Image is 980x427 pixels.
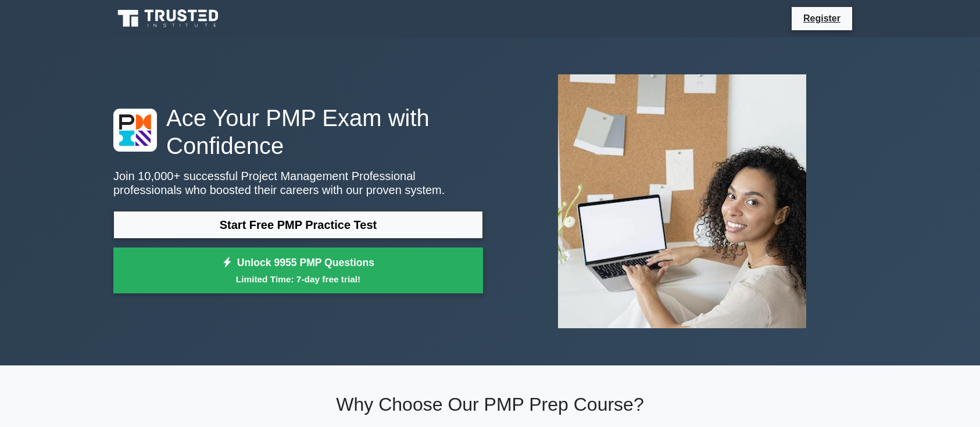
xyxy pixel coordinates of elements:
[113,104,483,160] h1: Ace Your PMP Exam with Confidence
[128,272,468,286] small: Limited Time: 7-day free trial!
[113,211,483,239] a: Start Free PMP Practice Test
[113,393,867,415] h2: Why Choose Our PMP Prep Course?
[796,11,847,26] a: Register
[113,169,483,197] p: Join 10,000+ successful Project Management Professional professionals who boosted their careers w...
[113,247,483,294] a: Unlock 9955 PMP QuestionsLimited Time: 7-day free trial!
